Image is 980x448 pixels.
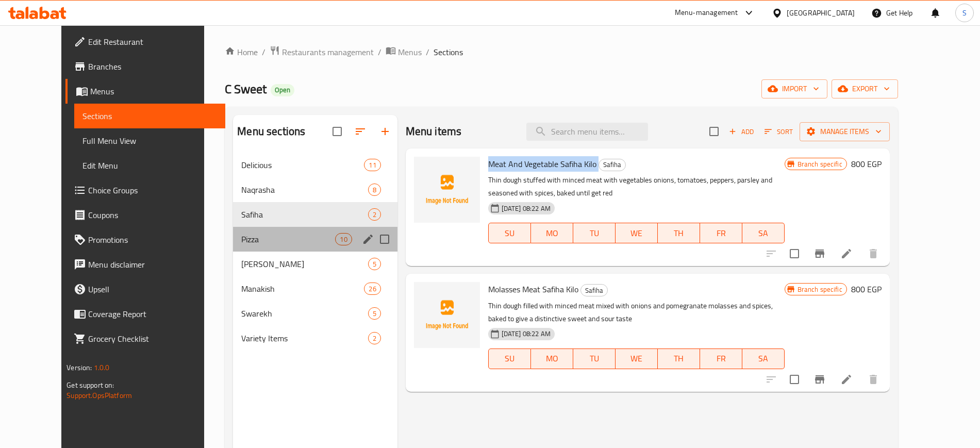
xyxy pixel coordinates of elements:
a: Restaurants management [270,45,374,59]
span: Variety Items [241,332,368,344]
button: Add section [373,119,397,144]
span: Choice Groups [88,184,217,196]
button: delete [861,241,886,266]
span: WE [620,226,654,241]
span: TH [662,351,696,366]
div: Pizza [241,233,335,245]
span: Coupons [88,209,217,221]
span: 26 [364,284,380,294]
div: items [364,283,380,295]
a: Coupons [65,203,225,227]
span: Upsell [88,283,217,295]
h6: 800 EGP [851,157,882,171]
input: search [526,123,648,141]
span: Branch specific [793,285,846,294]
span: Grocery Checklist [88,333,217,345]
span: Sort [765,126,793,138]
span: TU [577,351,611,366]
div: items [335,233,352,245]
span: import [770,82,819,95]
div: Swarekh5 [233,301,397,326]
span: Coverage Report [88,308,217,320]
div: Naqrasha8 [233,177,397,202]
a: Coverage Report [65,302,225,326]
nav: breadcrumb [225,45,898,59]
button: Add [725,124,758,140]
span: FR [704,226,738,241]
a: Menus [386,45,422,59]
li: / [262,46,265,58]
span: 2 [369,210,380,220]
div: Safiha [599,159,626,171]
span: Molasses Meat Safiha Kilo [488,281,578,297]
button: MO [531,223,573,243]
button: TU [573,223,616,243]
span: Branch specific [793,159,846,169]
span: Open [271,86,294,94]
span: WE [620,351,654,366]
button: Manage items [800,122,890,141]
div: items [368,184,381,196]
span: 5 [369,259,380,269]
span: 8 [369,185,380,195]
a: Menus [65,79,225,104]
span: TU [577,226,611,241]
span: 10 [336,235,351,244]
span: Manakish [241,283,364,295]
a: Edit menu item [840,373,853,386]
span: Swarekh [241,307,368,320]
button: SU [488,349,531,369]
div: Yalla Nahli [241,258,368,270]
div: items [368,258,381,270]
span: Promotions [88,234,217,246]
span: Menu disclaimer [88,258,217,271]
p: Thin dough stuffed with minced meat with vegetables onions, tomatoes, peppers, parsley and season... [488,174,785,200]
span: Sections [82,110,217,122]
span: 1.0.0 [94,361,110,374]
span: S [962,7,967,19]
div: Open [271,84,294,96]
a: Edit Restaurant [65,29,225,54]
div: items [368,332,381,344]
div: items [364,159,380,171]
div: Delicious [241,159,364,171]
h2: Menu items [406,124,462,139]
span: Branches [88,60,217,73]
img: Meat And Vegetable Safiha Kilo [414,157,480,223]
div: Manakish26 [233,276,397,301]
div: items [368,307,381,320]
span: FR [704,351,738,366]
h6: 800 EGP [851,282,882,296]
a: Home [225,46,258,58]
span: Meat And Vegetable Safiha Kilo [488,156,596,172]
span: Add [727,126,755,138]
button: TH [658,349,700,369]
div: Delicious11 [233,153,397,177]
span: Naqrasha [241,184,368,196]
button: SU [488,223,531,243]
span: [PERSON_NAME] [241,258,368,270]
span: Select section [703,121,725,142]
button: delete [861,367,886,392]
span: [DATE] 08:22 AM [497,204,555,213]
span: Get support on: [67,378,114,392]
div: Pizza10edit [233,227,397,252]
span: export [840,82,890,95]
p: Thin dough filled with minced meat mixed with onions and pomegranate molasses and spices, baked t... [488,300,785,325]
a: Full Menu View [74,128,225,153]
button: export [832,79,898,98]
button: MO [531,349,573,369]
div: [PERSON_NAME]5 [233,252,397,276]
button: FR [700,349,742,369]
span: Safiha [581,285,607,296]
button: SA [742,223,785,243]
a: Support.OpsPlatform [67,389,132,402]
span: [DATE] 08:22 AM [497,329,555,339]
a: Branches [65,54,225,79]
li: / [378,46,381,58]
div: Variety Items2 [233,326,397,351]
span: Menus [398,46,422,58]
span: C Sweet [225,77,267,101]
span: SA [746,351,780,366]
div: items [368,208,381,221]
